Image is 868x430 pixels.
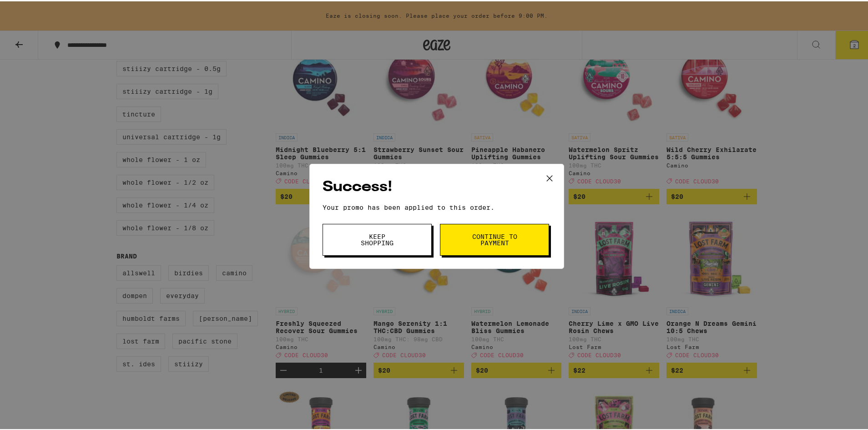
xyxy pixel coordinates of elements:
[323,223,432,254] button: Keep Shopping
[323,176,551,196] h2: Success!
[5,6,66,14] span: Hi. Need any help?
[354,232,400,245] span: Keep Shopping
[471,232,518,245] span: Continue to payment
[323,202,551,210] p: Your promo has been applied to this order.
[440,223,549,254] button: Continue to payment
